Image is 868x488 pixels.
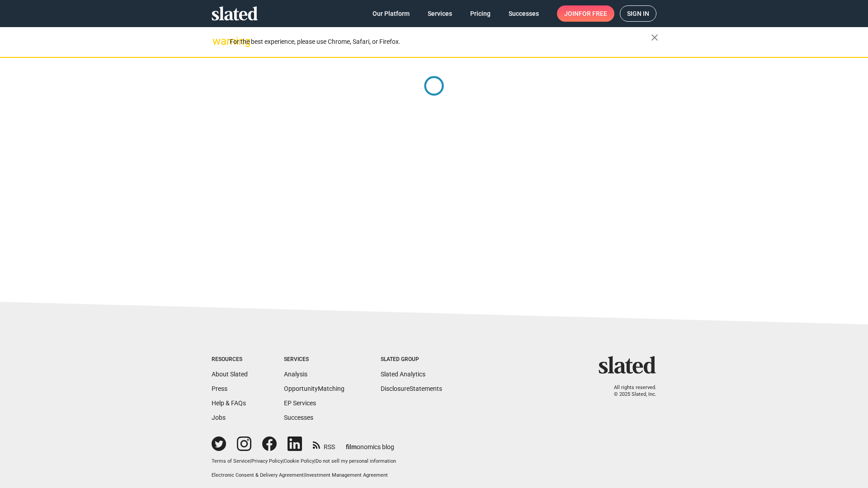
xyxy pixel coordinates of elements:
[346,436,394,451] a: filmonomics blog
[381,385,442,392] a: DisclosureStatements
[557,5,614,22] a: Joinfor free
[346,443,357,450] span: film
[428,5,452,22] span: Services
[381,371,425,378] a: Slated Analytics
[316,458,396,465] button: Do not sell my personal information
[579,5,607,22] span: for free
[381,356,442,363] div: Slated Group
[251,458,283,464] a: Privacy Policy
[304,472,305,478] span: |
[627,6,649,21] span: Sign in
[212,458,250,464] a: Terms of Service
[212,371,248,378] a: About Slated
[212,414,226,421] a: Jobs
[564,5,607,22] span: Join
[620,5,656,22] a: Sign in
[230,36,651,48] div: For the best experience, please use Chrome, Safari, or Firefox.
[463,5,498,22] a: Pricing
[509,5,539,22] span: Successes
[212,399,246,407] a: Help & FAQs
[314,458,316,464] span: |
[501,5,546,22] a: Successes
[284,414,313,421] a: Successes
[313,437,335,451] a: RSS
[373,5,410,22] span: Our Platform
[212,472,304,478] a: Electronic Consent & Delivery Agreement
[365,5,417,22] a: Our Platform
[284,399,316,407] a: EP Services
[212,36,223,47] mat-icon: warning
[649,32,660,43] mat-icon: close
[284,458,314,464] a: Cookie Policy
[212,385,227,392] a: Press
[604,385,656,398] p: All rights reserved. © 2025 Slated, Inc.
[284,385,344,392] a: OpportunityMatching
[470,5,491,22] span: Pricing
[250,458,251,464] span: |
[284,356,344,363] div: Services
[420,5,459,22] a: Services
[212,356,248,363] div: Resources
[284,371,307,378] a: Analysis
[283,458,284,464] span: |
[305,472,388,478] a: Investment Management Agreement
